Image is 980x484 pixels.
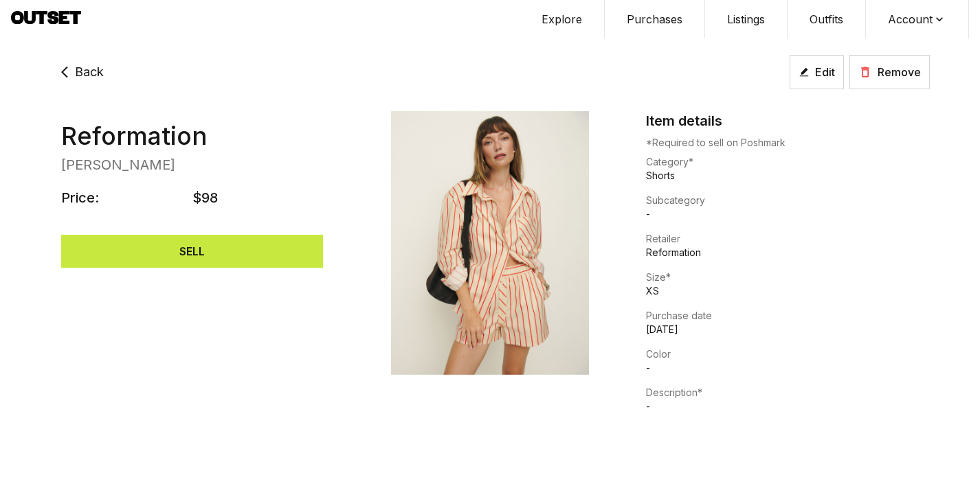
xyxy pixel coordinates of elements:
button: SELL [61,235,323,268]
a: Back [50,56,104,89]
span: [PERSON_NAME] [61,150,323,174]
img: Billy Short Reformation image 1 [348,111,632,375]
h5: Category* [646,155,930,169]
span: Reformation [61,122,323,150]
p: - [646,400,930,413]
p: Shorts [646,169,930,183]
p: - [646,361,930,375]
h5: Purchase date [646,309,930,323]
h5: Subcategory [646,194,930,207]
button: Edit [790,55,844,89]
h5: Color [646,347,930,361]
p: [DATE] [646,323,930,336]
h4: Item details [646,111,722,130]
p: Reformation [646,246,930,260]
span: Back [75,62,104,82]
span: Remove [878,64,921,80]
h5: Description* [646,386,930,400]
span: $98 [192,188,324,207]
p: *Required to sell on Poshmark [646,136,930,150]
h5: Retailer [646,232,930,246]
p: - [646,207,930,221]
button: Remove [849,55,930,89]
h5: Size* [646,270,930,284]
p: XS [646,284,930,298]
span: Edit [815,64,835,80]
span: Price: [61,188,192,207]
